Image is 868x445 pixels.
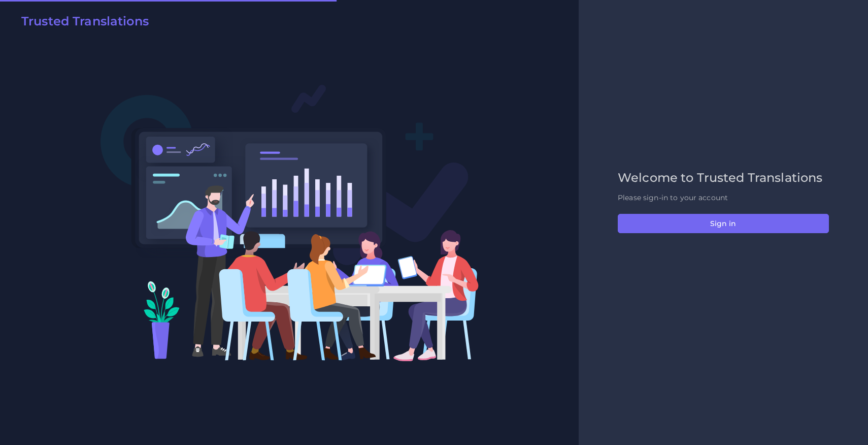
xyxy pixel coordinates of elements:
h2: Trusted Translations [21,14,149,29]
img: Login V2 [100,84,479,362]
a: Trusted Translations [14,14,149,33]
p: Please sign-in to your account [618,193,829,203]
h2: Welcome to Trusted Translations [618,171,829,185]
button: Sign in [618,214,829,233]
